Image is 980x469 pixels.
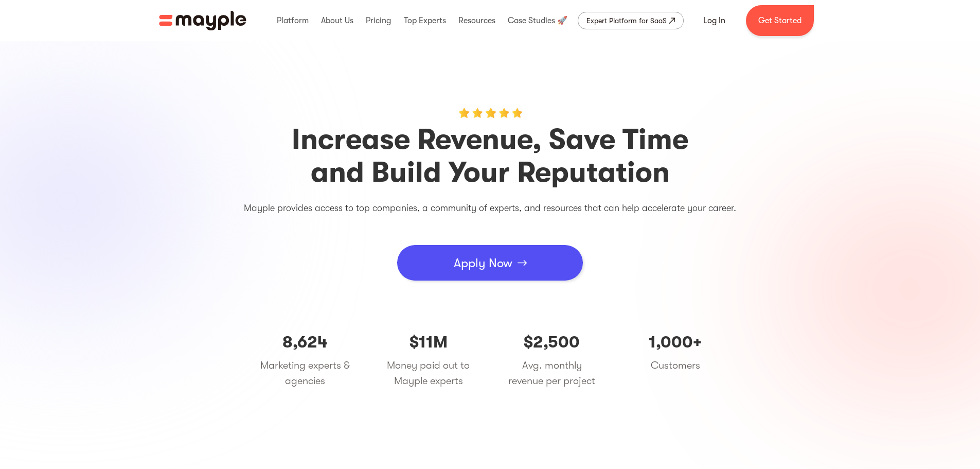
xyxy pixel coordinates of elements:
[629,358,722,373] p: Customers
[691,8,738,33] a: Log In
[259,332,351,353] h4: 8,624
[578,12,684,29] a: Expert Platform for SaaS
[629,332,722,353] h4: 1,000+
[182,123,799,189] h1: Increase Revenue, Save Time and Build Your Reputation
[506,358,598,389] p: Avg. monthly revenue per project
[506,332,598,353] h4: $2,500
[274,4,311,37] div: Platform
[382,332,475,353] h4: $11M
[382,358,475,389] p: Money paid out to Mayple experts
[259,358,351,389] p: Marketing experts & agencies
[401,4,449,37] div: Top Experts
[586,14,667,27] div: Expert Platform for SaaS
[159,11,246,30] a: home
[182,200,799,216] p: Mayple provides access to top companies, a community of experts, and resources that can help acce...
[746,5,814,36] a: Get Started
[454,248,512,279] div: Apply Now
[363,4,394,37] div: Pricing
[318,4,356,37] div: About Us
[159,11,246,30] img: Mayple logo
[456,4,498,37] div: Resources
[397,245,583,281] a: Apply Now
